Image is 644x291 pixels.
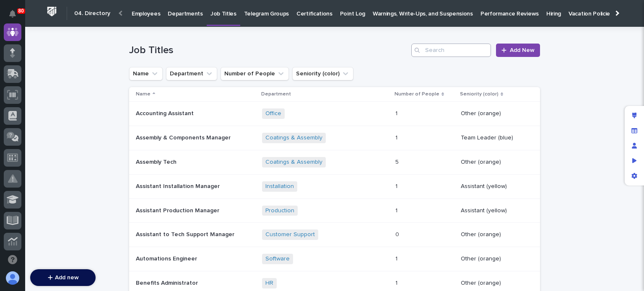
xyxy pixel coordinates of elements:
[10,10,21,23] div: Notifications80
[136,157,178,166] p: Assembly Tech
[627,123,642,138] div: Manage fields and data
[265,207,294,214] a: Production
[129,174,540,198] tr: Assistant Installation ManagerAssistant Installation Manager Installation 11 Assistant (yellow)
[265,159,322,166] a: Coatings & Assembly
[8,8,25,25] img: Stacker
[136,90,151,99] p: Name
[265,134,322,142] a: Coatings & Assembly
[395,254,399,263] p: 1
[129,247,540,271] tr: Automations EngineerAutomations Engineer Software 11 Other (orange)
[129,67,163,80] button: Name
[52,136,59,142] div: 🔗
[136,254,199,263] p: Automations Engineer
[395,278,399,287] p: 1
[18,8,24,14] p: 80
[129,126,540,150] tr: Assembly & Components ManagerAssembly & Components Manager Coatings & Assembly 11 Team Leader (blue)
[74,10,110,17] h2: 04. Directory
[461,134,527,142] p: Team Leader (blue)
[129,223,540,247] tr: Assistant to Tech Support ManagerAssistant to Tech Support Manager Customer Support 00 Other (ora...
[510,47,535,53] span: Add New
[460,90,499,99] p: Seniority (color)
[261,90,291,99] p: Department
[265,231,315,238] a: Customer Support
[129,102,540,126] tr: Accounting AssistantAccounting Assistant Office 11 Other (orange)
[461,207,527,214] p: Assistant (yellow)
[496,44,540,57] a: Add New
[8,47,153,60] p: How can we help?
[136,133,232,142] p: Assembly & Components Manager
[461,255,527,263] p: Other (orange)
[395,181,399,190] p: 1
[8,33,153,47] p: Welcome 👋
[136,181,221,190] p: Assistant Installation Manager
[627,168,642,183] div: App settings
[8,93,23,108] img: 1736555164131-43832dd5-751b-4058-ba23-39d91318e5a0
[4,269,21,287] button: users-avatar
[44,4,60,19] img: Workspace Logo
[136,108,195,117] p: Accounting Assistant
[59,155,101,162] a: Powered byPylon
[395,206,399,214] p: 1
[29,93,138,102] div: Start new chat
[395,133,399,142] p: 1
[61,135,107,143] span: Onboarding Call
[129,44,408,57] h1: Job Titles
[265,110,281,117] a: Office
[395,108,399,117] p: 1
[136,278,200,287] p: Benefits Administrator
[5,131,49,147] a: 📖Help Docs
[395,229,401,238] p: 0
[136,206,221,214] p: Assistant Production Manager
[166,67,217,80] button: Department
[30,269,96,286] button: Add new
[129,198,540,223] tr: Assistant Production ManagerAssistant Production Manager Production 11 Assistant (yellow)
[17,135,46,143] span: Help Docs
[395,90,439,99] p: Number of People
[29,102,106,108] div: We're available if you need us!
[8,136,15,142] div: 📖
[4,251,21,268] button: Open support chat
[461,280,527,287] p: Other (orange)
[461,183,527,190] p: Assistant (yellow)
[265,183,294,190] a: Installation
[221,67,289,80] button: Number of People
[292,67,353,80] button: Seniority (color)
[83,155,101,162] span: Pylon
[136,229,236,238] p: Assistant to Tech Support Manager
[129,150,540,174] tr: Assembly TechAssembly Tech Coatings & Assembly 55 Other (orange)
[265,280,273,287] a: HR
[395,157,400,166] p: 5
[143,96,153,106] button: Start new chat
[49,131,110,147] a: 🔗Onboarding Call
[461,231,527,238] p: Other (orange)
[411,44,491,57] input: Search
[461,159,527,166] p: Other (orange)
[461,110,527,117] p: Other (orange)
[627,108,642,123] div: Edit layout
[627,153,642,168] div: Preview as
[265,255,290,263] a: Software
[4,5,21,23] button: Notifications
[627,138,642,153] div: Manage users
